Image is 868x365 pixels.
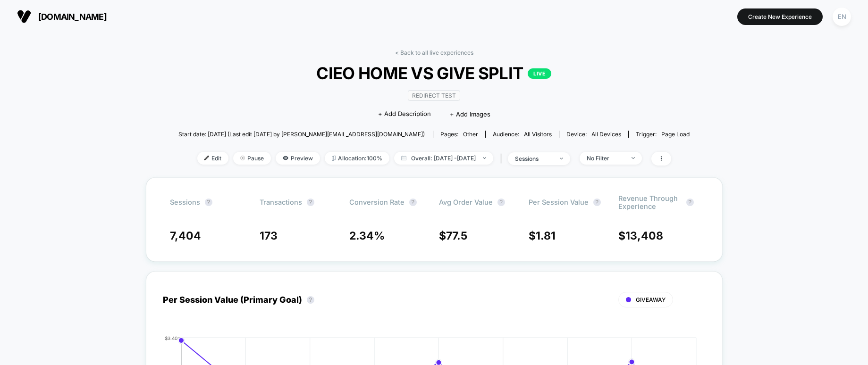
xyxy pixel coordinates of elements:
[240,156,245,160] img: end
[409,199,417,206] button: ?
[276,152,320,165] span: Preview
[524,131,552,138] span: All Visitors
[197,152,228,165] span: Edit
[529,198,589,206] span: Per Session Value
[493,131,552,138] div: Audience:
[450,110,490,118] span: + Add Images
[483,157,486,159] img: end
[178,131,425,138] span: Start date: [DATE] (Last edit [DATE] by [PERSON_NAME][EMAIL_ADDRESS][DOMAIN_NAME])
[439,198,493,206] span: Avg Order Value
[636,131,690,138] div: Trigger:
[401,156,406,160] img: calendar
[205,199,212,206] button: ?
[307,199,314,206] button: ?
[830,7,854,26] button: EN
[38,12,107,22] span: [DOMAIN_NAME]
[498,152,508,166] span: |
[14,9,110,24] button: [DOMAIN_NAME]
[529,229,556,242] span: $
[559,131,628,138] span: Device:
[165,335,177,340] tspan: $3.40
[618,229,663,242] span: $
[528,68,551,79] p: LIVE
[632,157,635,159] img: end
[204,63,664,83] span: CIEO HOME VS GIVE SPLIT
[325,152,389,165] span: Allocation: 100%
[618,194,682,210] span: Revenue through experience
[17,9,31,24] img: Visually logo
[625,229,663,242] span: 13,408
[349,198,405,206] span: Conversion Rate
[332,156,336,161] img: rebalance
[661,131,690,138] span: Page Load
[593,199,601,206] button: ?
[636,296,666,303] span: GIVEAWAY
[394,152,493,165] span: Overall: [DATE] - [DATE]
[587,155,624,162] div: No Filter
[204,156,209,160] img: edit
[737,8,823,25] button: Create New Experience
[260,198,302,206] span: Transactions
[170,229,201,242] span: 7,404
[536,229,556,242] span: 1.81
[446,229,467,242] span: 77.5
[463,131,478,138] span: other
[170,198,200,206] span: Sessions
[497,199,505,206] button: ?
[439,229,467,242] span: $
[233,152,271,165] span: Pause
[591,131,621,138] span: all devices
[307,296,314,304] button: ?
[515,155,553,162] div: sessions
[260,229,278,242] span: 173
[349,229,385,242] span: 2.34 %
[560,158,563,159] img: end
[833,8,851,26] div: EN
[440,131,478,138] div: Pages:
[395,49,473,56] a: < Back to all live experiences
[378,109,431,119] span: + Add Description
[686,199,694,206] button: ?
[408,90,460,101] span: Redirect Test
